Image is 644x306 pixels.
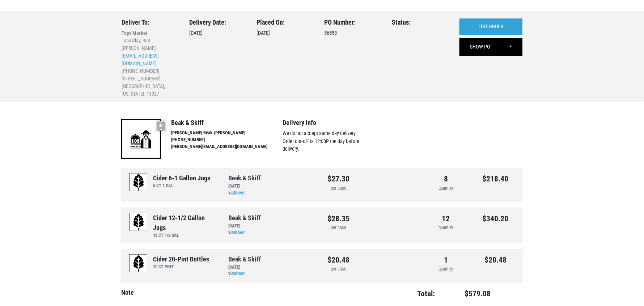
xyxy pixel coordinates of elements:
li: [GEOGRAPHIC_DATA], [US_STATE], 13027 [122,83,178,98]
img: placeholder-variety-43d6402dacf2d531de610a020419775a.svg [130,255,148,273]
div: $28.35 [327,213,349,225]
span: quantity [438,266,453,272]
div: $340.20 [476,213,515,225]
b: Tops Market [122,30,147,36]
div: 1 [427,254,465,266]
h6: 6 CT 1 GAL [153,183,210,188]
div: $20.48 [327,254,349,266]
div: via [228,264,317,278]
h3: Status: [392,18,449,26]
div: $218.40 [476,173,515,185]
li: [PERSON_NAME] Beak-[PERSON_NAME] [171,130,283,137]
p: We do not accept same day delivery. Order cut-off is 12:00P the day before delivery. [283,130,369,153]
img: placeholder-variety-43d6402dacf2d531de610a020419775a.svg [130,213,148,231]
a: Direct [234,230,245,235]
div: [DATE] [228,183,317,190]
div: 12 [427,213,465,225]
li: [PERSON_NAME][EMAIL_ADDRESS][DOMAIN_NAME] [171,143,283,150]
div: per case [327,185,349,192]
h4: Note [121,289,385,297]
li: Tops Clay, 368 [122,37,178,45]
h6: 12 CT 1/2 GAL [153,232,217,238]
a: Direct [234,271,245,276]
h3: Placed On: [257,18,314,26]
div: [DATE] [257,18,314,98]
a: EDIT ORDER [459,18,522,35]
h3: Deliver To: [122,18,178,26]
img: 6-ffe85f7560f3a7bdc85868ce0f288644.png [121,119,161,159]
div: Cider 6-1 Gallon Jugs [153,173,210,183]
h4: $579.08 [440,289,491,298]
a: Beak & Skiff [228,255,261,263]
a: Direct [234,190,245,196]
h6: 20 CT PINT [153,264,209,269]
span: quantity [438,225,453,230]
div: [DATE] [228,223,317,230]
h4: Beak & Skiff [171,119,283,127]
h4: Delivery Info [283,119,369,127]
h4: Total: [397,289,435,298]
h3: PO Number: [324,18,381,26]
img: placeholder-variety-43d6402dacf2d531de610a020419775a.svg [130,173,148,192]
a: Beak & Skiff [228,214,261,222]
div: $20.48 [476,254,515,266]
div: $27.30 [327,173,349,185]
div: via [228,223,317,236]
h3: Delivery Date: [189,18,246,26]
span: 56558 [324,30,337,36]
li: [PHONE_NUMBER] [122,67,178,75]
li: [STREET_ADDRESS] [122,75,178,83]
a: SHOW PO [460,39,500,55]
div: Cider 12-1/2 Gallon Jugs [153,213,217,232]
div: Cider 20-Pint Bottles [153,254,209,264]
a: Beak & Skiff [228,174,261,182]
a: [EMAIL_ADDRESS][DOMAIN_NAME] [122,53,159,66]
div: via [228,183,317,197]
div: [DATE] [228,264,317,271]
li: [PERSON_NAME] [122,45,178,52]
div: per case [327,225,349,231]
li: [PHONE_NUMBER] [171,137,283,143]
div: per case [327,266,349,273]
span: quantity [438,185,453,191]
div: [DATE] [189,18,246,98]
div: 8 [427,173,465,185]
